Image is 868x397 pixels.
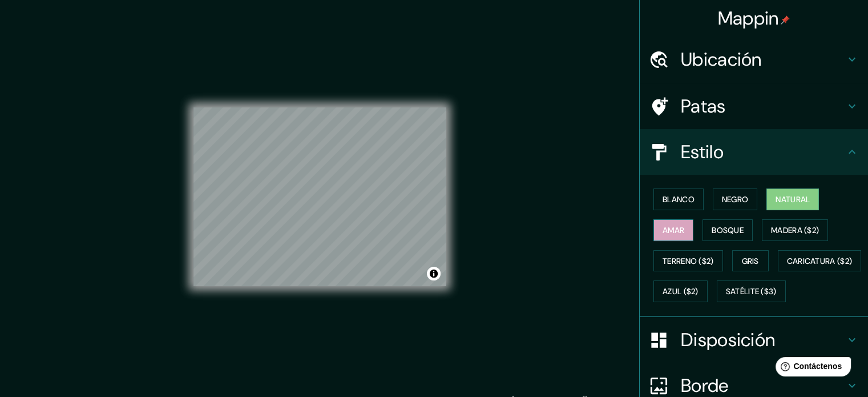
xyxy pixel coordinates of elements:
font: Disposición [681,328,775,352]
font: Blanco [663,194,695,204]
button: Blanco [653,189,704,210]
button: Activar o desactivar atribución [427,267,441,280]
iframe: Lanzador de widgets de ayuda [766,352,855,384]
button: Bosque [703,219,753,241]
font: Madera ($2) [771,225,819,235]
font: Amar [663,225,684,235]
button: Azul ($2) [653,280,708,302]
button: Satélite ($3) [717,280,786,302]
div: Patas [640,83,868,129]
canvas: Mapa [193,107,446,286]
font: Natural [776,194,810,204]
button: Amar [653,219,693,241]
font: Gris [742,256,759,266]
font: Negro [722,194,749,204]
font: Estilo [681,140,724,164]
font: Ubicación [681,47,762,71]
font: Satélite ($3) [726,287,777,297]
font: Mappin [718,6,779,30]
font: Terreno ($2) [663,256,714,266]
div: Ubicación [640,37,868,82]
button: Gris [732,250,769,272]
font: Caricatura ($2) [787,256,853,266]
font: Azul ($2) [663,287,699,297]
button: Negro [713,189,758,210]
img: pin-icon.png [781,15,790,25]
font: Patas [681,94,726,118]
div: Disposición [640,317,868,363]
button: Caricatura ($2) [778,250,862,272]
button: Terreno ($2) [653,250,723,272]
font: Bosque [712,225,744,235]
button: Natural [766,189,819,210]
div: Estilo [640,129,868,175]
button: Madera ($2) [762,219,828,241]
